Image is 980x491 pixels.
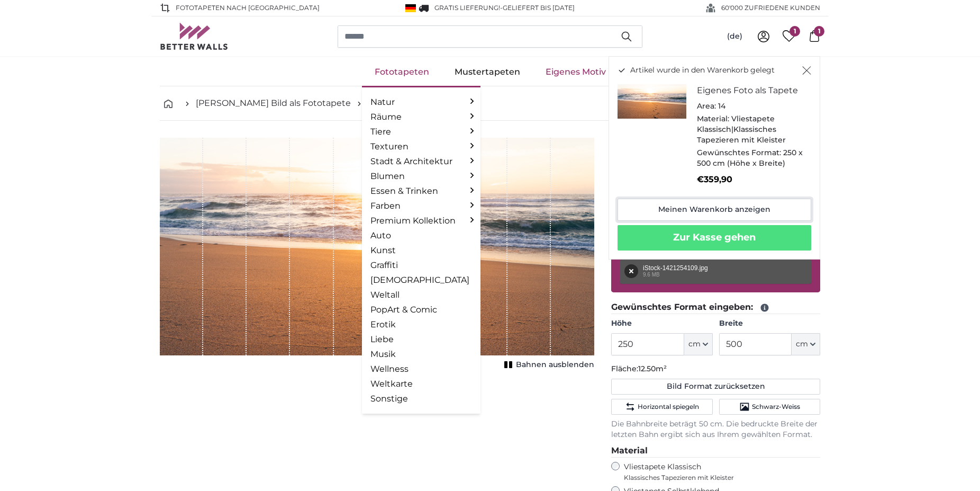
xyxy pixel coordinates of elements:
[792,333,820,355] button: cm
[796,339,808,350] span: cm
[697,148,803,168] span: 250 x 500 cm (Höhe x Breite)
[752,403,800,411] span: Schwarz-Weiss
[790,26,800,37] span: 1
[684,333,713,355] button: cm
[618,225,811,251] button: Zur Kasse gehen
[370,215,472,227] a: Premium Kollektion
[611,364,820,374] p: Fläche:
[370,392,472,405] a: Sonstige
[630,65,775,76] span: Artikel wurde in den Warenkorb gelegt
[370,333,472,346] a: Liebe
[442,58,533,86] a: Mustertapeten
[370,348,472,361] a: Musik
[697,101,716,111] span: Area:
[719,27,751,46] button: (de)
[533,58,619,86] a: Eigenes Motiv
[370,140,472,153] a: Texturen
[611,444,820,458] legend: Material
[697,84,803,97] h3: Eigenes Foto als Tapete
[719,399,820,415] button: Schwarz-Weiss
[688,339,701,350] span: cm
[609,56,820,260] div: Artikel wurde in den Warenkorb gelegt
[802,65,811,76] button: Schließen
[370,155,472,168] a: Stadt & Architektur
[362,58,442,86] a: Fototapeten
[697,173,803,186] p: €359,90
[611,379,820,395] button: Bild Format zurücksetzen
[718,101,725,111] span: 14
[160,23,229,50] img: Betterwalls
[721,3,820,13] span: 60'000 ZUFRIEDENE KUNDEN
[611,419,820,440] p: Die Bahnbreite beträgt 50 cm. Die bedruckte Breite der letzten Bahn ergibt sich aus Ihrem gewählt...
[370,274,472,287] a: [DEMOGRAPHIC_DATA]
[370,259,472,272] a: Graffiti
[611,399,712,415] button: Horizontal spiegeln
[618,199,811,221] a: Meinen Warenkorb anzeigen
[370,96,472,109] a: Natur
[370,126,472,138] a: Tiere
[624,474,811,482] span: Klassisches Tapezieren mit Kleister
[196,97,351,110] a: [PERSON_NAME] Bild als Fototapete
[370,378,472,390] a: Weltkarte
[160,138,594,372] div: 1 of 1
[370,289,472,301] a: Weltall
[611,301,820,314] legend: Gewünschtes Format eingeben:
[501,358,594,372] button: Bahnen ausblenden
[719,318,820,329] label: Breite
[405,4,416,12] img: Deutschland
[503,4,575,12] span: Geliefert bis [DATE]
[434,4,500,12] span: GRATIS Lieferung!
[697,114,729,123] span: Material:
[370,185,472,198] a: Essen & Trinken
[370,318,472,331] a: Erotik
[370,170,472,183] a: Blumen
[370,229,472,242] a: Auto
[814,26,824,37] span: 1
[370,363,472,376] a: Wellness
[370,303,472,316] a: PopArt & Comic
[638,364,667,373] span: 12.50m²
[638,403,699,411] span: Horizontal spiegeln
[618,84,686,119] img: personalised-photo
[500,4,575,12] span: -
[370,111,472,123] a: Räume
[697,148,781,157] span: Gewünschtes Format:
[611,318,712,329] label: Höhe
[624,462,811,482] label: Vliestapete Klassisch
[370,244,472,257] a: Kunst
[697,114,786,145] span: Vliestapete Klassisch|Klassisches Tapezieren mit Kleister
[516,360,594,370] span: Bahnen ausblenden
[370,200,472,212] a: Farben
[176,3,320,13] span: Fototapeten nach [GEOGRAPHIC_DATA]
[160,86,820,121] nav: breadcrumbs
